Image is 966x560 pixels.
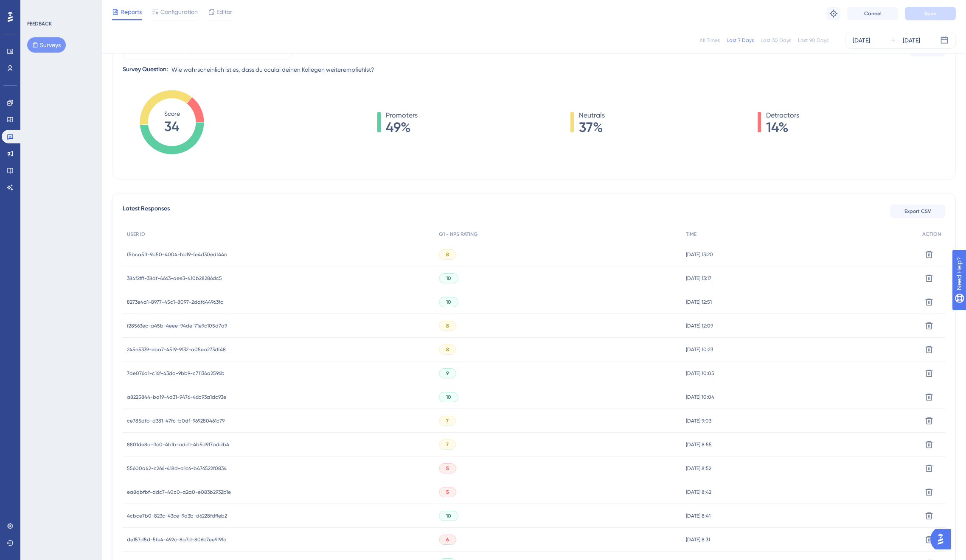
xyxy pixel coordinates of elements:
[446,536,449,543] span: 6
[579,120,605,134] span: 37%
[847,7,898,20] button: Cancel
[446,251,449,258] span: 8
[446,465,449,472] span: 5
[446,417,449,424] span: 7
[686,299,712,305] span: [DATE] 12:51
[766,120,799,134] span: 14%
[446,370,449,377] span: 9
[127,441,229,448] span: 8801de8a-ffc0-4b1b-add1-4b5d917addb4
[27,20,52,27] div: FEEDBACK
[446,346,449,353] span: 8
[446,394,451,400] span: 10
[924,10,936,17] span: Save
[903,35,920,45] div: [DATE]
[686,251,713,258] span: [DATE] 13:20
[686,441,712,448] span: [DATE] 8:55
[27,37,66,53] button: Surveys
[216,7,232,17] span: Editor
[864,10,882,17] span: Cancel
[446,489,449,496] span: 5
[123,64,168,75] div: Survey Question:
[127,394,226,400] span: a8225844-ba19-4d31-9476-46b93a1dc93e
[798,37,828,44] div: Last 90 Days
[686,465,711,472] span: [DATE] 8:52
[127,322,227,329] span: f28563ec-a45b-4eee-94de-71e9c105d7a9
[727,37,754,44] div: Last 7 Days
[686,489,711,496] span: [DATE] 8:42
[127,231,145,238] span: USER ID
[853,35,870,45] div: [DATE]
[386,120,418,134] span: 49%
[686,394,714,400] span: [DATE] 10:04
[686,231,696,238] span: TIME
[686,536,710,543] span: [DATE] 8:31
[127,489,231,496] span: ea8dbfbf-ddc7-40c0-a2a0-e083b2932b1e
[439,231,477,238] span: Q1 - NPS RATING
[164,110,180,117] tspan: Score
[127,417,225,424] span: ce785dfb-d381-47fc-b0df-969280461c79
[446,441,449,448] span: 7
[446,512,451,519] span: 10
[686,417,711,424] span: [DATE] 9:03
[699,37,720,44] div: All Times
[127,251,227,258] span: f5bca5ff-9b50-4004-bb19-fe4d30edf44c
[160,7,198,17] span: Configuration
[579,110,605,120] span: Neutrals
[922,231,941,238] span: ACTION
[930,526,956,552] iframe: UserGuiding AI Assistant Launcher
[127,465,227,472] span: 55600a42-c266-418d-a1c6-b476522f0834
[386,110,418,120] span: Promoters
[123,204,170,219] span: Latest Responses
[761,37,791,44] div: Last 30 Days
[171,64,374,75] span: Wie wahrscheinlich ist es, dass du oculai deinen Kollegen weiterempfiehlst?
[686,512,710,519] span: [DATE] 8:41
[127,275,222,282] span: 384f2fff-38df-4663-aee3-410b28286dc5
[127,536,226,543] span: de157d5d-5fe4-492c-8a7d-806b7ee9f91c
[446,275,451,282] span: 10
[20,2,53,12] span: Need Help?
[127,512,227,519] span: 4cbce7b0-823c-43ce-9a3b-d6228fdffeb2
[904,208,931,215] span: Export CSV
[121,7,142,17] span: Reports
[127,346,226,353] span: 245c5339-eba7-45f9-9132-a05ea273df48
[890,204,945,218] button: Export CSV
[127,370,225,377] span: 7ae076a1-c16f-43da-9bb9-c71134a2596b
[905,7,956,20] button: Save
[164,118,180,134] tspan: 34
[127,299,223,305] span: 8273e4a1-8977-45c1-8097-2ddf644963fc
[766,110,799,120] span: Detractors
[686,346,713,353] span: [DATE] 10:23
[686,322,713,329] span: [DATE] 12:09
[686,275,711,282] span: [DATE] 13:17
[446,299,451,305] span: 10
[686,370,714,377] span: [DATE] 10:05
[446,322,449,329] span: 8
